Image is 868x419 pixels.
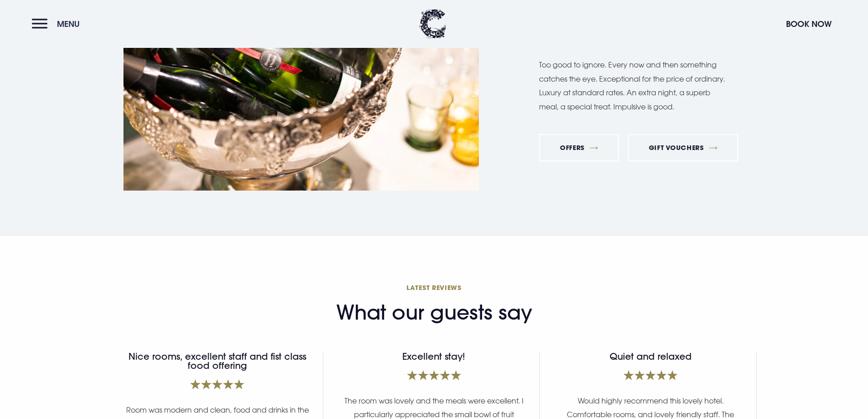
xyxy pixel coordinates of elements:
[419,9,447,39] img: Clandeboye Lodge
[628,134,738,161] a: Gift Vouchers
[336,300,532,325] h2: What our guests say
[781,14,836,34] button: Book Now
[342,352,526,361] h4: Excellent stay!
[112,283,757,292] h3: LATEST REVIEWS
[558,352,743,361] h4: Quiet and relaxed
[539,58,726,114] p: Too good to ignore. Every now and then something catches the eye. Exceptional for the price of or...
[32,14,84,34] button: Menu
[57,19,80,29] span: Menu
[539,134,619,161] a: Offers
[125,352,309,370] h4: Nice rooms, excellent staff and fist class food offering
